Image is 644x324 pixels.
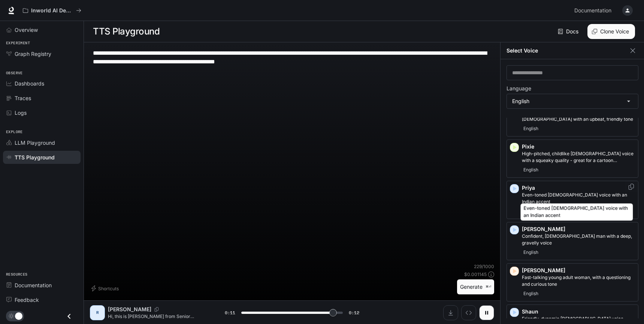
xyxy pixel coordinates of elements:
span: Overview [15,26,38,34]
span: English [522,289,540,298]
p: Priya [522,184,635,192]
a: Overview [3,23,81,36]
button: Close drawer [61,309,78,324]
p: Confident, British man with a deep, gravelly voice [522,233,635,246]
h1: TTS Playground [93,24,160,39]
p: Pixie [522,143,635,150]
span: English [522,165,540,174]
button: Generate⌘⏎ [457,279,494,295]
p: Hi, this is [PERSON_NAME] from Senior Medical Alert. You've been qualified to receive a free Medi... [108,313,207,319]
p: $ 0.001145 [464,271,487,277]
button: Shortcuts [90,282,122,294]
span: Feedback [15,296,39,304]
span: Graph Registry [15,50,51,58]
span: Dark mode toggle [15,312,22,320]
span: 0:12 [349,309,359,316]
button: Copy Voice ID [628,184,635,190]
span: Traces [15,94,31,102]
p: Shaun [522,308,635,315]
a: Dashboards [3,77,81,90]
a: Feedback [3,293,81,306]
a: TTS Playground [3,151,81,164]
span: English [522,124,540,133]
span: Dashboards [15,79,44,87]
p: Language [507,86,531,91]
a: Logs [3,106,81,119]
span: English [522,248,540,257]
span: 0:11 [225,309,235,316]
span: Documentation [574,6,611,15]
a: Documentation [3,279,81,292]
a: Docs [556,24,581,39]
p: [PERSON_NAME] [522,267,635,274]
a: Documentation [571,3,617,18]
p: [PERSON_NAME] [108,306,151,313]
p: ⌘⏎ [486,285,491,289]
p: Even-toned female voice with an Indian accent [522,192,635,205]
button: Download audio [443,305,458,320]
button: Clone Voice [587,24,635,39]
a: LLM Playground [3,136,81,149]
p: Fast-talking young adult woman, with a questioning and curious tone [522,274,635,288]
button: Copy Voice ID [151,307,162,312]
a: Graph Registry [3,47,81,60]
span: TTS Playground [15,153,55,161]
button: All workspaces [19,3,85,18]
div: R [91,307,103,319]
button: Inspect [461,305,476,320]
p: 229 / 1000 [474,263,494,270]
span: Documentation [15,281,52,289]
p: Inworld AI Demos [31,7,73,14]
div: English [507,94,638,108]
span: Logs [15,109,27,117]
a: Traces [3,91,81,105]
span: LLM Playground [15,139,55,147]
div: Even-toned [DEMOGRAPHIC_DATA] voice with an Indian accent [521,204,633,221]
p: High-pitched, childlike female voice with a squeaky quality - great for a cartoon character [522,150,635,164]
p: [PERSON_NAME] [522,225,635,233]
